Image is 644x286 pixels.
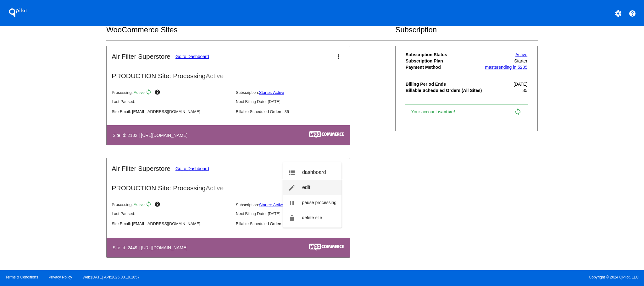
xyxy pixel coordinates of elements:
mat-icon: edit [288,184,296,192]
span: edit [302,185,310,190]
span: dashboard [302,170,326,175]
mat-icon: pause [288,199,296,207]
span: pause processing [302,200,336,205]
span: delete site [302,215,322,220]
mat-icon: delete [288,214,296,222]
mat-icon: view_list [288,169,296,176]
